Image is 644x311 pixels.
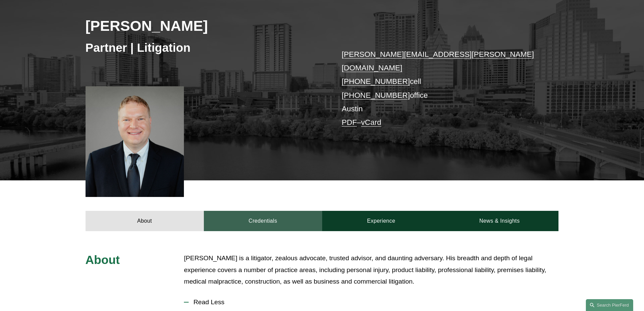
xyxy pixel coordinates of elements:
[86,211,204,231] a: About
[342,118,357,127] a: PDF
[189,298,558,306] span: Read Less
[184,252,558,288] p: [PERSON_NAME] is a litigator, zealous advocate, trusted advisor, and daunting adversary. His brea...
[86,17,322,35] h2: [PERSON_NAME]
[586,299,633,311] a: Search this site
[86,253,120,266] span: About
[342,50,534,72] a: [PERSON_NAME][EMAIL_ADDRESS][PERSON_NAME][DOMAIN_NAME]
[322,211,440,231] a: Experience
[342,77,410,86] a: [PHONE_NUMBER]
[204,211,322,231] a: Credentials
[342,91,410,99] a: [PHONE_NUMBER]
[184,293,558,311] button: Read Less
[440,211,558,231] a: News & Insights
[86,40,322,55] h3: Partner | Litigation
[342,48,539,130] p: cell office Austin –
[361,118,381,127] a: vCard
